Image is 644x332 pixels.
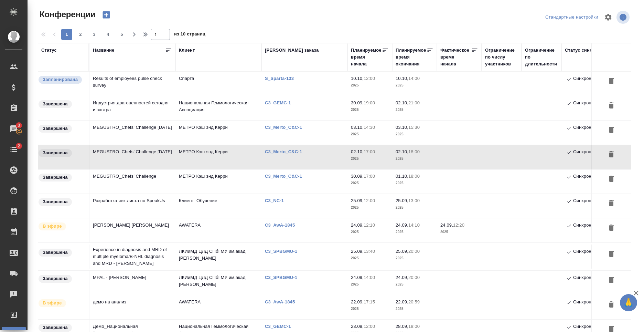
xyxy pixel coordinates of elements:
p: 14:30 [364,125,375,130]
button: Удалить [605,299,617,311]
button: 3 [89,29,100,40]
p: 2025 [396,305,433,312]
p: 2025 [351,106,389,113]
p: 17:00 [364,149,375,154]
p: В эфире [43,300,62,307]
p: 2025 [351,180,389,187]
p: 2025 [396,204,433,211]
p: Синхронизировано [573,124,613,132]
a: C3_AwA-1845 [265,222,300,228]
p: 28.09, [396,324,408,329]
a: C3_GEMC-1 [265,100,296,105]
a: C3_GEMC-1 [265,324,296,329]
p: 10.10, [396,76,408,81]
p: 24.09, [440,222,453,228]
td: МЕТРО Кэш энд Керри [175,145,261,169]
p: 30.09, [351,100,364,105]
p: 2025 [351,204,389,211]
p: Синхронизировано [573,148,613,157]
p: Завершена [43,324,68,331]
p: 2025 [351,255,389,262]
span: 🙏 [623,295,634,310]
p: 17:00 [364,174,375,179]
p: 12:00 [364,324,375,329]
p: 25.09, [396,198,408,203]
p: 03.10, [396,125,408,130]
td: [PERSON_NAME] [PERSON_NAME] [89,218,175,242]
button: Удалить [605,148,617,161]
p: 12:00 [364,76,375,81]
p: Запланирована [43,76,78,83]
td: демо на анализ [89,295,175,319]
p: 24.09, [351,222,364,228]
p: Синхронизировано [573,100,613,108]
td: AWATERA [175,218,261,242]
p: 25.09, [351,249,364,254]
p: 02.10, [396,149,408,154]
button: Удалить [605,100,617,112]
p: 2025 [396,155,433,162]
td: MEGUSTRO_Chefs’ Challenge [DATE] [89,121,175,145]
p: 25.09, [351,198,364,203]
button: Создать [98,9,115,21]
p: 2025 [351,155,389,162]
div: Ограничение по длительности [525,47,558,68]
p: 19:00 [364,100,375,105]
div: Ограничение по числу участников [485,47,518,68]
td: Индустрия драгоценностей сегодня и завтра [89,96,175,120]
td: Клиент_Обучение [175,194,261,218]
p: 22.09, [351,299,364,304]
div: [PERSON_NAME] заказа [265,47,319,54]
p: 02.10, [396,100,408,105]
span: 2 [13,143,24,149]
a: 3 [2,120,26,137]
p: 12:00 [364,198,375,203]
p: 20:00 [408,275,420,280]
span: 3 [89,31,100,38]
p: 20:00 [408,249,420,254]
p: 14:00 [408,76,420,81]
p: 2025 [351,229,389,236]
p: Завершена [43,249,68,256]
a: C3_Merto_C&C-1 [265,174,307,179]
p: 12:20 [453,222,464,228]
span: Посмотреть информацию [616,11,631,24]
p: 13:00 [408,198,420,203]
p: C3_AwA-1845 [265,299,300,304]
a: C3_SPBGMU-1 [265,249,302,254]
div: Статус синхронизации [565,47,616,54]
td: Национальная Геммологическая Ассоциация [175,96,261,120]
p: 18:00 [408,174,420,179]
p: 13:40 [364,249,375,254]
p: 2025 [440,229,478,236]
span: 5 [116,31,127,38]
td: AWATERA [175,295,261,319]
button: Удалить [605,75,617,88]
td: Experience in diagnosis and MRD of multiple myeloma/В-NHL diagnosis and MRD - [PERSON_NAME] [89,243,175,270]
button: Удалить [605,222,617,235]
button: 5 [116,29,127,40]
p: 12:10 [364,222,375,228]
span: 3 [13,122,24,129]
td: MEGUSTRO_Chefs’ Challenge [DATE] [89,145,175,169]
button: 🙏 [620,294,637,311]
span: 4 [103,31,114,38]
button: Удалить [605,248,617,261]
p: 17:15 [364,299,375,304]
a: C3_SPBGMU-1 [265,275,302,280]
p: Завершена [43,149,68,156]
p: S_Sparta-133 [265,76,299,81]
p: Синхронизировано [573,173,613,181]
p: 2025 [351,281,389,288]
p: Завершена [43,125,68,132]
button: Удалить [605,124,617,137]
p: Завершена [43,101,68,107]
p: 18:00 [408,324,420,329]
div: Планируемое время окончания [396,47,427,68]
p: 23.09, [351,324,364,329]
